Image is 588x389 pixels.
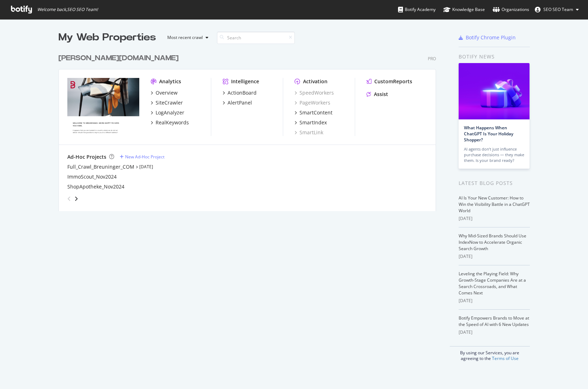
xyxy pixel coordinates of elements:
[366,91,388,98] a: Assist
[228,89,257,96] div: ActionBoard
[459,53,530,61] div: Botify news
[295,119,327,126] a: SmartIndex
[459,195,530,214] a: AI Is Your New Customer: How to Win the Visibility Battle in a ChatGPT World
[139,164,153,170] a: [DATE]
[67,173,117,180] a: ImmoScout_Nov2024
[58,45,442,211] div: grid
[459,233,526,252] a: Why Mid-Sized Brands Should Use IndexNow to Accelerate Organic Search Growth
[120,154,164,160] a: New Ad-Hoc Project
[374,91,388,98] div: Assist
[37,7,98,12] span: Welcome back, SEO SEO Team !
[67,163,134,170] a: Full_Crawl_Breuninger_COM
[223,89,257,96] a: ActionBoard
[223,99,252,106] a: AlertPanel
[466,34,516,41] div: Botify Chrome Plugin
[151,89,178,96] a: Overview
[450,346,530,361] div: By using our Services, you are agreeing to the
[162,32,211,43] button: Most recent crawl
[67,183,124,190] a: ShopApotheke_Nov2024
[74,195,79,202] div: angle-right
[125,154,164,160] div: New Ad-Hoc Project
[459,215,530,222] div: [DATE]
[464,125,513,143] a: What Happens When ChatGPT Is Your Holiday Shopper?
[295,89,334,96] a: SpeedWorkers
[366,78,412,85] a: CustomReports
[228,99,252,106] div: AlertPanel
[443,6,485,13] div: Knowledge Base
[295,109,332,116] a: SmartContent
[156,119,189,126] div: RealKeywords
[151,99,183,106] a: SiteCrawler
[459,253,530,260] div: [DATE]
[156,109,184,116] div: LogAnalyzer
[299,119,327,126] div: SmartIndex
[299,109,332,116] div: SmartContent
[428,56,436,62] div: Pro
[167,35,203,40] div: Most recent crawl
[398,6,436,13] div: Botify Academy
[493,6,529,13] div: Organizations
[295,99,330,106] a: PageWorkers
[65,193,74,204] div: angle-left
[459,329,530,336] div: [DATE]
[459,298,530,304] div: [DATE]
[459,63,530,119] img: What Happens When ChatGPT Is Your Holiday Shopper?
[67,153,106,160] div: Ad-Hoc Projects
[459,34,516,41] a: Botify Chrome Plugin
[67,78,139,135] img: breuninger.com
[151,119,189,126] a: RealKeywords
[543,6,573,12] span: SEO SEO Team
[217,32,295,44] input: Search
[374,78,412,85] div: CustomReports
[459,179,530,187] div: Latest Blog Posts
[159,78,181,85] div: Analytics
[231,78,259,85] div: Intelligence
[58,53,179,63] div: [PERSON_NAME][DOMAIN_NAME]
[303,78,327,85] div: Activation
[464,146,524,163] div: AI agents don’t just influence purchase decisions — they make them. Is your brand ready?
[529,4,584,15] button: SEO SEO Team
[459,271,526,296] a: Leveling the Playing Field: Why Growth-Stage Companies Are at a Search Crossroads, and What Comes...
[295,129,323,136] a: SmartLink
[156,89,178,96] div: Overview
[492,355,519,361] a: Terms of Use
[151,109,184,116] a: LogAnalyzer
[58,30,156,45] div: My Web Properties
[459,315,529,327] a: Botify Empowers Brands to Move at the Speed of AI with 6 New Updates
[156,99,183,106] div: SiteCrawler
[58,53,181,63] a: [PERSON_NAME][DOMAIN_NAME]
